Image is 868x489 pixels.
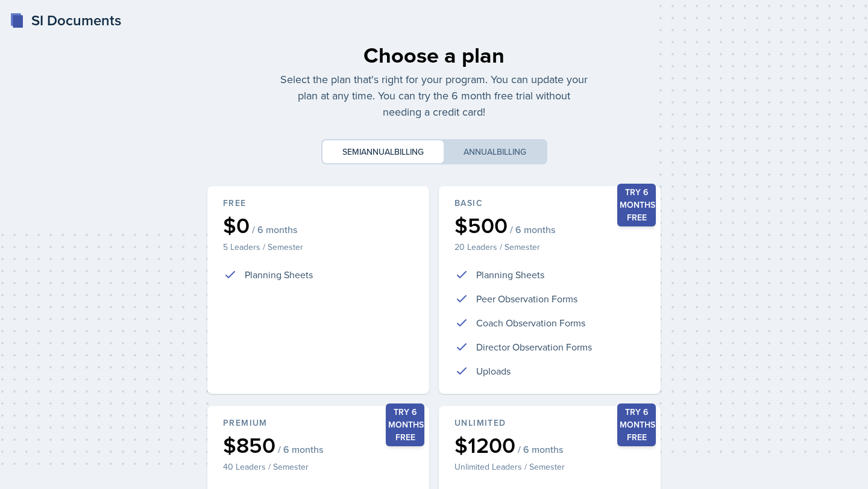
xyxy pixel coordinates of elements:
p: Peer Observation Forms [476,291,577,306]
button: Semiannualbilling [322,140,444,163]
p: Unlimited Leaders / Semester [454,461,645,473]
div: $500 [454,214,645,236]
div: Try 6 months free [617,184,656,226]
div: $1200 [454,434,645,456]
p: 40 Leaders / Semester [223,461,414,473]
p: Director Observation Forms [476,340,592,354]
p: Select the plan that's right for your program. You can update your plan at any time. You can try ... [280,71,588,120]
a: SI Documents [10,10,121,31]
div: Try 6 months free [617,403,656,446]
div: Try 6 months free [386,403,424,446]
div: $0 [223,214,414,236]
span: billing [394,146,424,158]
p: 20 Leaders / Semester [454,241,645,253]
div: Premium [223,417,414,429]
p: Coach Observation Forms [476,316,585,330]
span: / 6 months [252,223,297,235]
span: / 6 months [518,443,563,455]
span: / 6 months [278,443,323,455]
div: Basic [454,197,645,210]
div: $850 [223,434,414,456]
div: Choose a plan [280,39,588,71]
p: Planning Sheets [245,267,313,282]
p: Uploads [476,364,511,378]
span: billing [497,146,526,158]
span: / 6 months [510,223,555,235]
div: Free [223,197,414,210]
p: Planning Sheets [476,267,544,282]
button: Annualbilling [444,140,546,163]
p: 5 Leaders / Semester [223,241,414,253]
div: Unlimited [454,417,645,429]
